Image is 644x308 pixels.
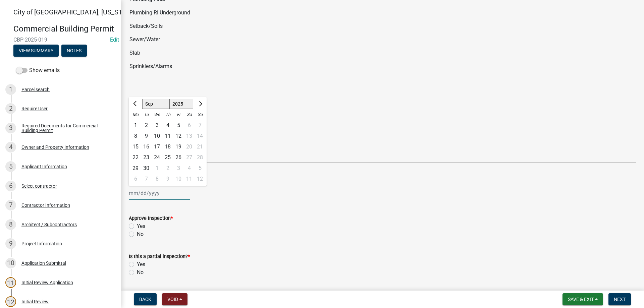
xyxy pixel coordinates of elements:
[134,293,157,305] button: Back
[141,174,152,184] div: 7
[162,174,173,184] div: Thursday, October 9, 2025
[196,99,204,109] button: Next month
[21,87,50,92] div: Parcel search
[5,258,16,268] div: 10
[152,174,162,184] div: 8
[614,297,626,302] span: Next
[21,106,48,111] div: Require User
[162,152,173,163] div: 25
[21,261,66,265] div: Application Submittal
[141,120,152,131] div: 2
[129,186,190,200] input: mm/dd/yyyy
[173,120,184,131] div: 5
[141,109,152,120] div: Tu
[21,145,89,149] div: Owner and Property Information
[21,222,77,227] div: Architect / Subcontractors
[152,141,162,152] div: Wednesday, September 17, 2025
[21,280,73,285] div: Initial Review Application
[152,174,162,184] div: Wednesday, October 8, 2025
[139,297,151,302] span: Back
[152,120,162,131] div: Wednesday, September 3, 2025
[173,163,184,174] div: Friday, October 3, 2025
[173,152,184,163] div: Friday, September 26, 2025
[162,141,173,152] div: 18
[152,152,162,163] div: 24
[173,163,184,174] div: 3
[141,163,152,174] div: Tuesday, September 30, 2025
[152,152,162,163] div: Wednesday, September 24, 2025
[608,293,631,305] button: Next
[130,163,141,174] div: Monday, September 29, 2025
[562,293,603,305] button: Save & Exit
[141,174,152,184] div: Tuesday, October 7, 2025
[173,141,184,152] div: 19
[5,219,16,230] div: 8
[141,152,152,163] div: 23
[152,163,162,174] div: 1
[130,109,141,120] div: Mo
[130,141,141,152] div: 15
[129,254,190,259] label: Is this a partial inspection?
[162,109,173,120] div: Th
[5,181,16,191] div: 6
[184,109,195,120] div: Sa
[5,142,16,152] div: 4
[13,37,107,43] span: CBP-2025-019
[130,131,141,141] div: 8
[130,163,141,174] div: 29
[142,99,169,109] select: Select month
[21,164,67,169] div: Applicant Information
[130,152,141,163] div: Monday, September 22, 2025
[21,203,70,207] div: Contractor Information
[21,123,110,133] div: Required Documents for Commercial Building Permit
[162,131,173,141] div: Thursday, September 11, 2025
[13,45,59,57] button: View Summary
[130,120,141,131] div: Monday, September 1, 2025
[137,222,145,230] label: Yes
[162,293,187,305] button: Void
[137,268,144,276] label: No
[131,99,140,109] button: Previous month
[141,152,152,163] div: Tuesday, September 23, 2025
[5,123,16,133] div: 3
[173,174,184,184] div: Friday, October 10, 2025
[568,297,594,302] span: Save & Exit
[169,99,194,109] select: Select year
[141,163,152,174] div: 30
[162,131,173,141] div: 11
[130,174,141,184] div: 6
[5,296,16,307] div: 12
[61,45,87,57] button: Notes
[5,200,16,210] div: 7
[5,277,16,288] div: 11
[21,184,57,188] div: Select contractor
[162,174,173,184] div: 9
[167,297,178,302] span: Void
[130,131,141,141] div: Monday, September 8, 2025
[173,174,184,184] div: 10
[152,163,162,174] div: Wednesday, October 1, 2025
[162,152,173,163] div: Thursday, September 25, 2025
[141,120,152,131] div: Tuesday, September 2, 2025
[21,241,62,246] div: Project Information
[173,131,184,141] div: Friday, September 12, 2025
[162,120,173,131] div: 4
[173,120,184,131] div: Friday, September 5, 2025
[130,120,141,131] div: 1
[137,230,144,238] label: No
[162,163,173,174] div: 2
[5,161,16,172] div: 5
[141,141,152,152] div: 16
[173,141,184,152] div: Friday, September 19, 2025
[21,299,49,304] div: Initial Review
[141,141,152,152] div: Tuesday, September 16, 2025
[16,66,60,74] label: Show emails
[110,37,119,43] a: Edit
[162,120,173,131] div: Thursday, September 4, 2025
[152,141,162,152] div: 17
[130,152,141,163] div: 22
[5,238,16,249] div: 9
[162,141,173,152] div: Thursday, September 18, 2025
[141,131,152,141] div: Tuesday, September 9, 2025
[13,48,59,54] wm-modal-confirm: Summary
